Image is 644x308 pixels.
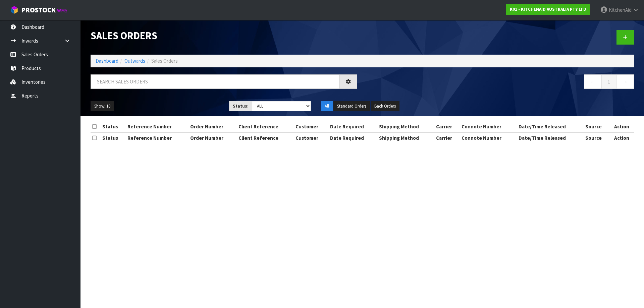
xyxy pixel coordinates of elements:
th: Order Number [189,121,237,132]
th: Connote Number [460,121,517,132]
a: → [616,74,634,89]
th: Date/Time Released [517,132,584,143]
th: Connote Number [460,132,517,143]
strong: Status: [233,103,249,109]
th: Date Required [328,132,377,143]
span: Sales Orders [151,58,178,64]
strong: K01 - KITCHENAID AUSTRALIA PTY LTD [510,6,586,12]
a: ← [584,74,602,89]
th: Client Reference [237,121,294,132]
th: Action [609,121,634,132]
th: Customer [294,132,328,143]
th: Date/Time Released [517,121,584,132]
span: ProStock [21,6,56,14]
button: Show: 10 [91,101,114,112]
button: All [321,101,333,112]
th: Shipping Method [377,121,434,132]
th: Customer [294,121,328,132]
nav: Page navigation [367,74,634,91]
th: Carrier [434,121,460,132]
button: Back Orders [371,101,399,112]
small: WMS [57,7,67,14]
th: Status [101,132,126,143]
th: Order Number [189,132,237,143]
a: 1 [601,74,616,89]
h1: Sales Orders [91,30,357,41]
th: Carrier [434,132,460,143]
th: Client Reference [237,132,294,143]
input: Search sales orders [91,74,340,89]
th: Action [609,132,634,143]
th: Source [584,121,610,132]
th: Reference Number [126,132,189,143]
img: cube-alt.png [10,6,18,14]
th: Status [101,121,126,132]
th: Reference Number [126,121,189,132]
button: Standard Orders [333,101,370,112]
th: Date Required [328,121,377,132]
a: Dashboard [96,58,118,64]
th: Shipping Method [377,132,434,143]
span: KitchenAid [609,7,632,13]
th: Source [584,132,610,143]
a: Outwards [124,58,145,64]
